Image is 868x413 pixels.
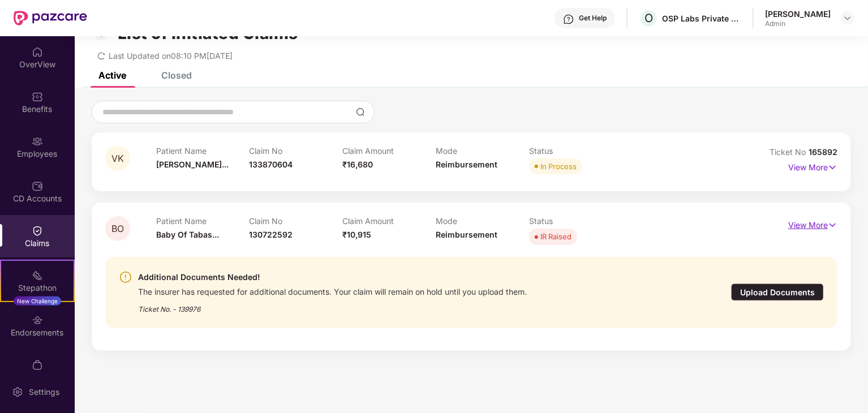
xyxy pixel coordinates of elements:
[14,11,87,25] img: New Pazcare Logo
[156,160,229,169] span: [PERSON_NAME]...
[32,91,43,102] img: svg+xml;base64,PHN2ZyBpZD0iQmVuZWZpdHMiIHhtbG5zPSJodHRwOi8vd3d3LnczLm9yZy8yMDAwL3N2ZyIgd2lkdGg9Ij...
[788,158,837,174] p: View More
[788,216,837,231] p: View More
[540,161,577,172] div: In Process
[342,216,436,226] p: Claim Amount
[161,70,192,81] div: Closed
[32,359,43,371] img: svg+xml;base64,PHN2ZyBpZD0iTXlfT3JkZXJzIiBkYXRhLW5hbWU9Ik15IE9yZGVycyIgeG1sbnM9Imh0dHA6Ly93d3cudz...
[529,216,622,226] p: Status
[342,146,436,156] p: Claim Amount
[156,216,250,226] p: Patient Name
[250,216,343,226] p: Claim No
[111,154,124,164] span: VK
[119,270,132,284] img: svg+xml;base64,PHN2ZyBpZD0iV2FybmluZ18tXzI0eDI0IiBkYXRhLW5hbWU9Ildhcm5pbmcgLSAyNHgyNCIgeG1sbnM9Im...
[809,147,837,157] span: 165892
[32,180,43,192] img: svg+xml;base64,PHN2ZyBpZD0iQ0RfQWNjb3VudHMiIGRhdGEtbmFtZT0iQ0QgQWNjb3VudHMiIHhtbG5zPSJodHRwOi8vd3...
[540,231,571,242] div: IR Raised
[436,146,529,156] p: Mode
[1,282,74,294] div: Stepathon
[25,386,63,398] div: Settings
[436,216,529,226] p: Mode
[138,297,527,315] div: Ticket No. - 139976
[32,46,43,58] img: svg+xml;base64,PHN2ZyBpZD0iSG9tZSIgeG1sbnM9Imh0dHA6Ly93d3cudzMub3JnLzIwMDAvc3ZnIiB3aWR0aD0iMjAiIG...
[436,160,497,169] span: Reimbursement
[250,230,293,239] span: 130722592
[342,160,373,169] span: ₹16,680
[765,8,831,19] div: [PERSON_NAME]
[138,284,527,297] div: The insurer has requested for additional documents. Your claim will remain on hold until you uplo...
[138,270,527,284] div: Additional Documents Needed!
[342,230,371,239] span: ₹10,915
[579,14,607,23] div: Get Help
[32,270,43,281] img: svg+xml;base64,PHN2ZyB4bWxucz0iaHR0cDovL3d3dy53My5vcmcvMjAwMC9zdmciIHdpZHRoPSIyMSIgaGVpZ2h0PSIyMC...
[662,13,741,24] div: OSP Labs Private Limited
[111,224,124,234] span: BO
[32,225,43,236] img: svg+xml;base64,PHN2ZyBpZD0iQ2xhaW0iIHhtbG5zPSJodHRwOi8vd3d3LnczLm9yZy8yMDAwL3N2ZyIgd2lkdGg9IjIwIi...
[828,219,837,231] img: svg+xml;base64,PHN2ZyB4bWxucz0iaHR0cDovL3d3dy53My5vcmcvMjAwMC9zdmciIHdpZHRoPSIxNyIgaGVpZ2h0PSIxNy...
[98,70,126,81] div: Active
[32,315,43,326] img: svg+xml;base64,PHN2ZyBpZD0iRW5kb3JzZW1lbnRzIiB4bWxucz0iaHR0cDovL3d3dy53My5vcmcvMjAwMC9zdmciIHdpZH...
[156,230,219,239] span: Baby Of Tabas...
[563,14,574,25] img: svg+xml;base64,PHN2ZyBpZD0iSGVscC0zMngzMiIgeG1sbnM9Imh0dHA6Ly93d3cudzMub3JnLzIwMDAvc3ZnIiB3aWR0aD...
[843,14,852,23] img: svg+xml;base64,PHN2ZyBpZD0iRHJvcGRvd24tMzJ4MzIiIHhtbG5zPSJodHRwOi8vd3d3LnczLm9yZy8yMDAwL3N2ZyIgd2...
[828,161,837,174] img: svg+xml;base64,PHN2ZyB4bWxucz0iaHR0cDovL3d3dy53My5vcmcvMjAwMC9zdmciIHdpZHRoPSIxNyIgaGVpZ2h0PSIxNy...
[529,146,622,156] p: Status
[250,160,293,169] span: 133870604
[644,11,653,25] span: O
[765,19,831,28] div: Admin
[356,107,365,117] img: svg+xml;base64,PHN2ZyBpZD0iU2VhcmNoLTMyeDMyIiB4bWxucz0iaHR0cDovL3d3dy53My5vcmcvMjAwMC9zdmciIHdpZH...
[109,51,233,61] span: Last Updated on 08:10 PM[DATE]
[731,283,824,301] div: Upload Documents
[250,146,343,156] p: Claim No
[14,296,61,306] div: New Challenge
[32,136,43,147] img: svg+xml;base64,PHN2ZyBpZD0iRW1wbG95ZWVzIiB4bWxucz0iaHR0cDovL3d3dy53My5vcmcvMjAwMC9zdmciIHdpZHRoPS...
[156,146,250,156] p: Patient Name
[97,51,105,61] span: redo
[436,230,497,239] span: Reimbursement
[12,386,23,398] img: svg+xml;base64,PHN2ZyBpZD0iU2V0dGluZy0yMHgyMCIgeG1sbnM9Imh0dHA6Ly93d3cudzMub3JnLzIwMDAvc3ZnIiB3aW...
[770,147,809,157] span: Ticket No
